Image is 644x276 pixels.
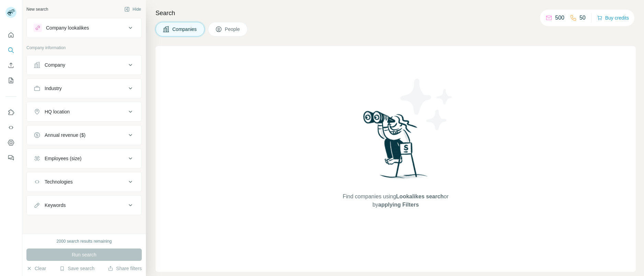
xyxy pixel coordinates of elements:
button: Feedback [5,152,16,164]
div: 2000 search results remaining [57,238,112,244]
button: Technologies [27,174,141,190]
button: Employees (size) [27,150,141,167]
button: My lists [5,74,16,87]
button: HQ location [27,103,141,120]
h4: Search [156,8,636,18]
button: Save search [59,265,94,272]
p: 500 [555,14,564,22]
p: Company information [26,45,142,51]
button: Hide [119,4,146,14]
div: Company [45,62,65,68]
button: Clear [26,265,46,272]
div: Keywords [45,202,66,209]
div: Industry [45,85,62,92]
p: 50 [579,14,586,22]
span: People [225,26,241,33]
div: Employees (size) [45,155,81,162]
button: Industry [27,80,141,97]
div: New search [26,6,48,12]
button: Company lookalikes [27,20,141,36]
button: Use Surfe API [5,121,16,134]
button: Keywords [27,197,141,213]
div: Company lookalikes [46,24,89,31]
button: Dashboard [5,136,16,149]
button: Enrich CSV [5,59,16,71]
div: Annual revenue ($) [45,132,85,139]
span: Find companies using or by [341,192,450,209]
button: Annual revenue ($) [27,127,141,143]
div: Technologies [45,178,73,185]
button: Company [27,57,141,73]
img: Surfe Illustration - Stars [396,74,458,135]
button: Share filters [108,265,142,272]
span: Lookalikes search [396,194,444,199]
button: Buy credits [597,13,629,23]
span: Companies [172,26,197,33]
span: applying Filters [378,202,419,208]
button: Use Surfe on LinkedIn [5,106,16,119]
button: Quick start [5,29,16,41]
img: Surfe Illustration - Woman searching with binoculars [360,109,432,186]
div: HQ location [45,108,70,115]
button: Search [5,44,16,56]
